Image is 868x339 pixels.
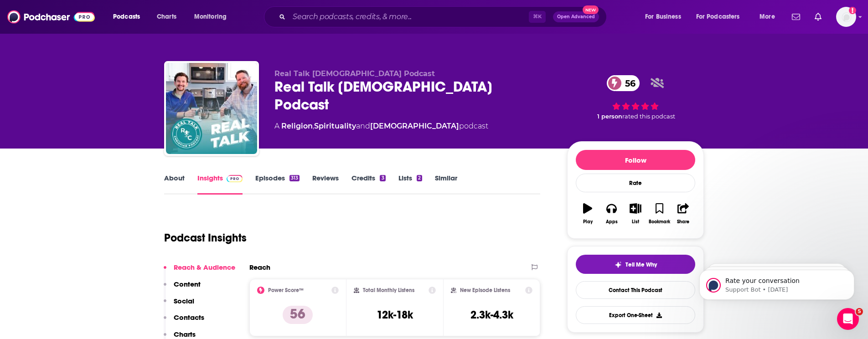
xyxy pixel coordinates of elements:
div: 3 [380,175,385,181]
button: open menu [188,10,238,24]
p: 56 [283,306,313,324]
span: More [759,10,775,23]
a: Credits3 [351,174,385,195]
span: ⌘ K [529,11,546,23]
button: Contacts [164,313,204,330]
a: Charts [151,10,182,24]
button: Content [164,280,201,297]
p: Reach & Audience [174,263,235,272]
p: Charts [174,330,196,339]
span: 56 [616,75,640,91]
h2: New Episode Listens [460,287,510,293]
a: Similar [435,174,457,195]
h1: Podcast Insights [164,231,247,245]
span: Logged in as ldigiovine [836,7,856,27]
span: rated this podcast [622,113,675,120]
a: Religion [281,122,313,130]
span: For Business [645,10,681,23]
img: Podchaser - Follow, Share and Rate Podcasts [7,8,95,26]
button: open menu [753,10,786,24]
img: User Profile [836,7,856,27]
p: Content [174,280,201,288]
p: Contacts [174,313,204,322]
span: Open Advanced [557,15,595,19]
span: Tell Me Why [625,261,657,268]
a: Show notifications dropdown [811,9,825,25]
h2: Total Monthly Listens [363,287,414,293]
span: New [583,5,599,14]
a: Reviews [312,174,339,195]
iframe: Intercom live chat [837,308,859,330]
button: Open AdvancedNew [553,11,599,22]
input: Search podcasts, credits, & more... [289,10,529,24]
span: , [313,122,314,130]
button: Bookmark [647,197,671,230]
button: Apps [599,197,623,230]
img: tell me why sparkle [615,261,622,268]
button: Share [672,197,695,230]
span: Monitoring [194,10,227,23]
h3: 2.3k-4.3k [470,308,513,322]
p: Social [174,297,194,305]
h2: Power Score™ [268,287,304,293]
button: Export One-Sheet [576,306,695,324]
a: InsightsPodchaser Pro [197,174,243,195]
a: Lists2 [398,174,422,195]
div: 56 1 personrated this podcast [567,69,704,126]
span: and [356,122,370,130]
button: Reach & Audience [164,263,235,280]
div: Bookmark [649,219,670,225]
svg: Add a profile image [849,7,856,14]
span: Real Talk [DEMOGRAPHIC_DATA] Podcast [274,69,435,78]
div: Rate [576,174,695,192]
button: List [624,197,647,230]
a: Contact This Podcast [576,281,695,299]
button: open menu [107,10,152,24]
span: 5 [856,308,863,315]
div: 2 [417,175,422,181]
div: Play [583,219,593,225]
a: About [164,174,185,195]
div: Search podcasts, credits, & more... [273,6,615,27]
div: Share [677,219,689,225]
a: Episodes313 [255,174,300,195]
button: Follow [576,150,695,170]
span: Charts [157,10,176,23]
button: Show profile menu [836,7,856,27]
iframe: Intercom notifications message [686,251,868,314]
span: 1 person [597,113,622,120]
div: Apps [606,219,618,225]
a: [DEMOGRAPHIC_DATA] [370,122,459,130]
button: tell me why sparkleTell Me Why [576,255,695,274]
div: A podcast [274,121,488,132]
span: Podcasts [113,10,140,23]
span: For Podcasters [696,10,740,23]
a: 56 [607,75,640,91]
div: 313 [289,175,300,181]
h3: 12k-18k [377,308,413,322]
h2: Reach [249,263,270,272]
div: List [632,219,639,225]
img: Podchaser Pro [227,175,243,182]
button: open menu [639,10,692,24]
a: Spirituality [314,122,356,130]
img: Real Talk Christian Podcast [166,63,257,154]
a: Show notifications dropdown [788,9,804,25]
button: open menu [690,10,753,24]
button: Social [164,297,194,313]
button: Play [576,197,599,230]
